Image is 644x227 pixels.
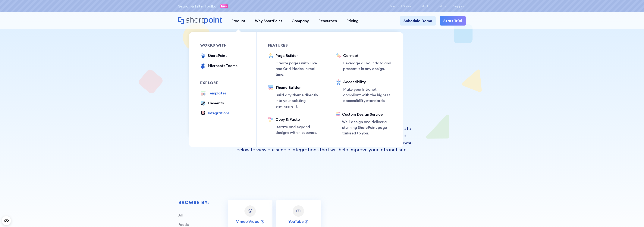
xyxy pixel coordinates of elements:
[296,208,301,214] img: YouTube
[419,4,428,8] a: Install
[287,16,314,26] a: Company
[200,90,226,97] a: Templates
[268,117,324,135] a: Copy & PasteIterate and expand designs within seconds.
[343,60,392,72] p: Leverage all your data and present it in any design.
[275,124,324,135] p: Iterate and expand designs within seconds.
[236,219,259,224] p: Vimeo Video
[346,18,359,24] div: Pricing
[388,4,411,8] a: Contact Sales
[200,110,230,116] a: Integrations
[342,16,363,26] a: Pricing
[336,53,392,72] a: ConnectLeverage all your data and present it in any design.
[275,92,324,109] p: Build any theme directly into your existing environment.
[400,16,436,26] a: Schedule Demo
[453,4,466,8] a: Support
[200,100,224,106] a: Elements
[178,222,189,227] a: Feeds
[268,53,324,77] a: Page BuilderCreate pages with Live and Grid Modes in real-time.
[314,16,342,26] a: Resources
[200,53,227,59] a: SharePoint
[200,81,238,85] div: Explore
[268,85,324,109] a: Theme BuilderBuild any theme directly into your existing environment.
[342,119,392,136] p: We’ll design and deliver a stunning SharePoint page tailored to you.
[178,213,183,217] a: All
[336,112,392,136] a: Custom Design ServiceWe’ll design and deliver a stunning SharePoint page tailored to you.
[440,16,466,26] a: Start Trial
[343,87,392,103] p: Make your Intranet compliant with the highest accessibility standards.
[250,16,287,26] a: Why ShortPoint
[318,18,337,24] div: Resources
[200,63,237,69] a: Microsoft Teams
[178,200,209,205] div: Browse by:
[208,100,224,106] div: Elements
[2,216,11,225] button: Open CMP widget
[275,60,324,77] p: Create pages with Live and Grid Modes in real-time.
[342,112,392,117] div: Custom Design Service
[231,18,246,24] div: Product
[275,53,324,58] div: Page Builder
[208,53,227,58] div: SharePoint
[247,208,253,214] img: Vimeo Video
[343,79,392,85] div: Accessibility
[292,18,309,24] div: Company
[435,4,446,8] a: Status
[268,43,324,47] div: Features
[625,209,644,227] iframe: Chat Widget
[178,17,222,25] a: Home
[343,53,392,58] div: Connect
[288,219,304,224] p: YouTube
[255,18,282,24] div: Why ShortPoint
[275,117,324,122] div: Copy & Paste
[200,43,238,47] div: works with
[227,16,250,26] a: Product
[208,63,237,69] div: Microsoft Teams
[208,110,230,116] div: Integrations
[336,79,392,104] a: AccessibilityMake your Intranet compliant with the highest accessibility standards.
[178,3,218,9] a: Search & Filter Toolbar
[208,90,226,96] div: Templates
[275,85,324,90] div: Theme Builder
